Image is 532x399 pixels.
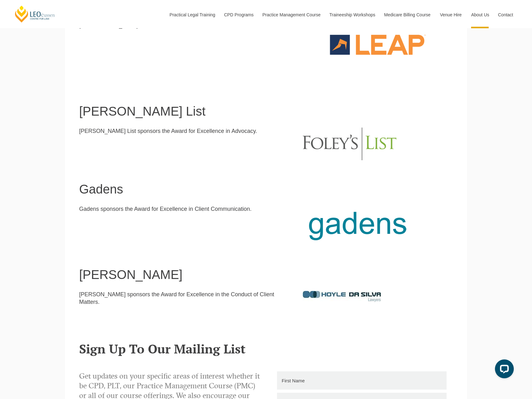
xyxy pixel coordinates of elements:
a: [PERSON_NAME] Centre for Law [14,5,56,23]
a: Practice Management Course [258,1,325,28]
p: [PERSON_NAME] List sponsors the Award for Excellence in Advocacy. [79,128,293,135]
a: Traineeship Workshops [325,1,379,28]
h1: [PERSON_NAME] [79,268,453,281]
p: [PERSON_NAME] sponsors the Award for Excellence in the Conduct of Client Matters. [79,291,293,306]
h1: Gadens [79,182,453,196]
a: Medicare Billing Course [379,1,435,28]
a: Venue Hire [435,1,466,28]
a: Contact [493,1,518,28]
h1: [PERSON_NAME] List [79,104,453,118]
p: Gadens sponsors the Award for Excellence in Client Communication. [79,205,293,213]
a: Practical Legal Training [165,1,220,28]
h2: Sign Up To Our Mailing List [79,342,453,356]
input: First Name [277,371,447,390]
a: CPD Programs [219,1,258,28]
a: About Us [466,1,493,28]
iframe: LiveChat chat widget [490,357,516,383]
